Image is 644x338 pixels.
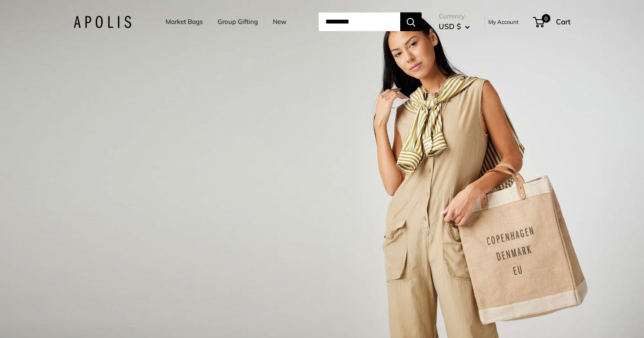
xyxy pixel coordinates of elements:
span: 0 [542,14,550,23]
a: Group Gifting [218,16,258,28]
button: USD $ [439,20,470,33]
span: Currency [439,10,470,22]
a: Market Bags [165,16,203,28]
input: Search... [319,12,400,31]
a: New [273,16,287,28]
button: Search [400,12,422,31]
span: USD $ [439,22,461,31]
span: Cart [556,17,570,26]
a: My Account [488,17,519,27]
a: 0 Cart [534,15,570,29]
img: Apolis [74,16,131,28]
